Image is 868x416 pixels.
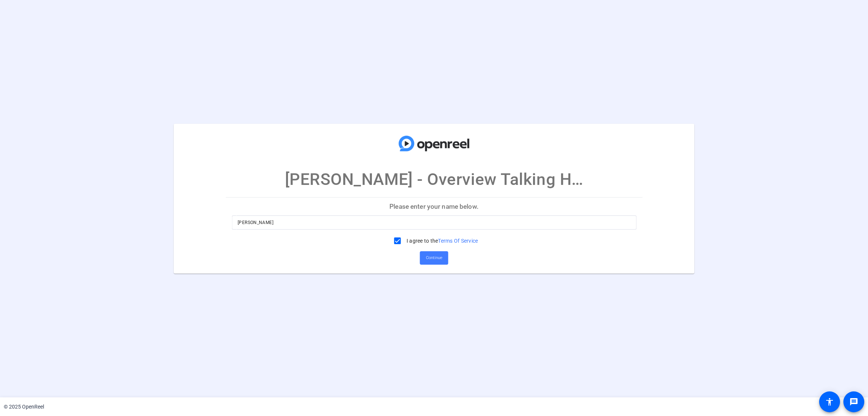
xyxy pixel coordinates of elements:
[405,237,478,245] label: I agree to the
[285,167,583,192] p: [PERSON_NAME] - Overview Talking Head
[825,397,834,406] mat-icon: accessibility
[226,198,642,215] p: Please enter your name below.
[438,238,478,244] a: Terms Of Service
[849,397,858,406] mat-icon: message
[426,252,442,264] span: Continue
[420,251,448,265] button: Continue
[397,131,471,156] img: company-logo
[238,218,630,227] input: Enter your name
[4,403,44,411] div: © 2025 OpenReel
